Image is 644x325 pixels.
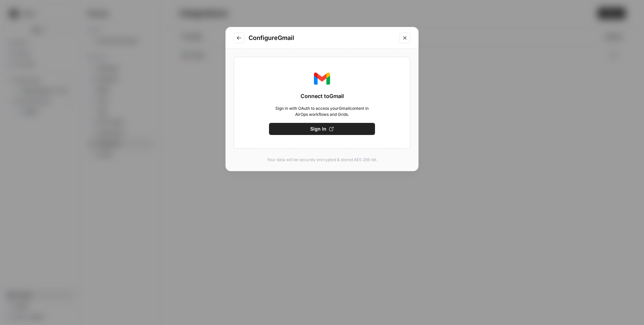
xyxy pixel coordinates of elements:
[269,123,375,135] button: Sign In
[249,33,395,43] h2: Configure Gmail
[314,71,330,87] img: Gmail
[399,33,410,43] button: Close modal
[310,126,326,132] span: Sign In
[269,105,375,118] span: Sign in with OAuth to access your Gmail content in AirOps workflows and Grids.
[301,92,344,100] span: Connect to Gmail
[234,33,245,43] button: Go to previous step
[234,157,410,163] p: Your data will be securely encrypted & stored AES 256-bit.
